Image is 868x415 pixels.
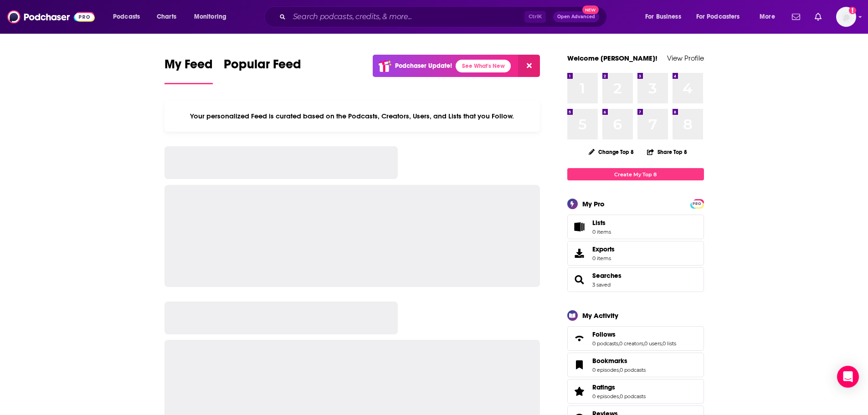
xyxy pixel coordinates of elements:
a: Charts [151,10,182,24]
span: Open Advanced [557,15,595,19]
span: My Feed [164,56,213,77]
span: , [619,367,620,373]
a: View Profile [667,54,704,62]
svg: Add a profile image [849,7,856,14]
input: Search podcasts, credits, & more... [289,10,524,24]
button: open menu [188,10,238,24]
span: 0 items [592,255,615,261]
button: Share Top 8 [647,143,688,161]
button: Change Top 8 [583,146,640,158]
a: Create My Top 8 [567,168,704,180]
a: Searches [592,272,621,280]
a: Bookmarks [570,359,589,371]
span: , [619,393,620,400]
div: Open Intercom Messenger [837,366,859,388]
a: Ratings [592,383,646,391]
span: Searches [567,267,704,292]
span: Lists [592,219,606,227]
button: Open AdvancedNew [553,11,599,22]
a: 0 creators [619,340,643,347]
a: 0 podcasts [620,367,646,373]
a: Searches [570,273,589,286]
a: 0 users [644,340,662,347]
a: Show notifications dropdown [788,9,804,25]
a: Show notifications dropdown [811,9,825,25]
span: New [582,5,599,14]
a: 0 episodes [592,367,619,373]
a: 3 saved [592,282,611,288]
span: More [760,10,775,23]
a: See What's New [456,60,511,72]
span: Ratings [592,383,615,391]
a: Welcome [PERSON_NAME]! [567,54,657,62]
span: Lists [592,219,611,227]
button: Show profile menu [836,7,856,27]
img: User Profile [836,7,856,27]
a: Lists [567,215,704,239]
span: Ratings [567,379,704,404]
a: PRO [692,200,703,207]
a: My Feed [164,56,213,84]
a: Exports [567,241,704,266]
span: Lists [570,220,589,233]
span: Podcasts [113,10,140,23]
a: 0 episodes [592,393,619,400]
span: Ctrl K [524,11,546,23]
span: Exports [592,245,615,253]
span: , [618,340,619,347]
span: For Business [645,10,681,23]
a: 0 podcasts [620,393,646,400]
span: For Podcasters [696,10,740,23]
span: Exports [570,247,589,260]
span: PRO [692,200,703,207]
img: Podchaser - Follow, Share and Rate Podcasts [7,8,95,26]
span: 0 items [592,229,611,235]
a: Follows [570,332,589,345]
div: My Pro [582,200,605,208]
span: Follows [592,330,616,338]
button: open menu [690,10,753,24]
span: Bookmarks [592,357,627,365]
span: Bookmarks [567,353,704,377]
span: Follows [567,326,704,351]
a: 0 lists [663,340,676,347]
span: , [643,340,644,347]
span: Logged in as bencardone [836,7,856,27]
a: 0 podcasts [592,340,618,347]
button: open menu [639,10,693,24]
a: Ratings [570,385,589,398]
span: Charts [157,10,176,23]
div: Your personalized Feed is curated based on the Podcasts, Creators, Users, and Lists that you Follow. [164,101,540,132]
div: My Activity [582,311,618,320]
span: Monitoring [194,10,226,23]
a: Bookmarks [592,357,646,365]
span: , [662,340,663,347]
span: Popular Feed [224,56,301,77]
div: Search podcasts, credits, & more... [273,6,616,27]
p: Podchaser Update! [395,62,452,70]
a: Follows [592,330,676,338]
button: open menu [753,10,786,24]
button: open menu [107,10,152,24]
a: Popular Feed [224,56,301,84]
